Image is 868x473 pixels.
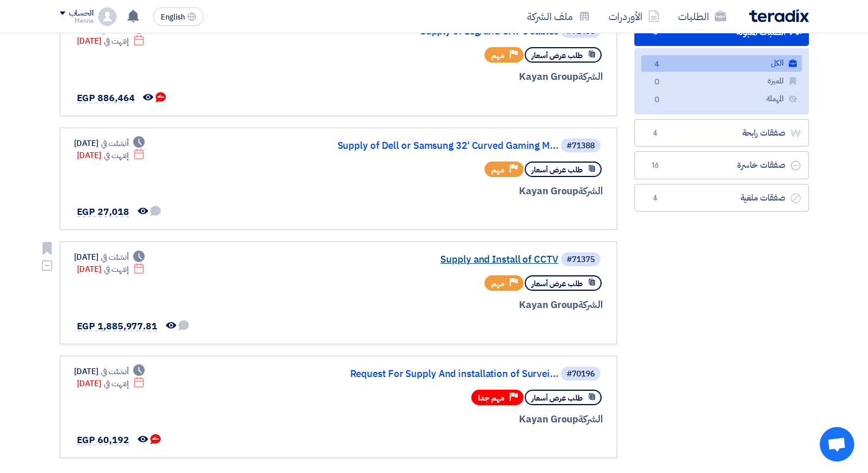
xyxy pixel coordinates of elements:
div: Kayan Group [327,70,603,84]
div: Kayan Group [327,184,603,199]
div: Kayan Group [327,298,603,313]
span: 0 [650,76,664,89]
div: #71388 [567,142,595,150]
div: الحساب [69,9,94,18]
div: [DATE] [77,149,145,161]
span: مهم [491,278,505,289]
div: #71375 [567,256,595,264]
div: [DATE] [77,378,145,390]
span: مهم [491,164,505,175]
span: أنشئت في [101,366,129,378]
a: الطلبات [669,3,735,30]
div: [DATE] [74,366,145,378]
span: 16 [649,160,662,171]
a: المميزة [641,73,802,90]
div: #70196 [567,370,595,378]
span: EGP 60,192 [77,433,129,447]
a: Supply and Install of CCTV [329,255,559,265]
span: طلب عرض أسعار [532,164,583,175]
span: أنشئت في [101,137,129,149]
a: صفقات رابحة4 [634,119,809,147]
a: الكل [641,55,802,72]
a: ملف الشركة [518,3,599,30]
a: صفقات ملغية4 [634,184,809,212]
span: إنتهت في [104,35,129,47]
a: Request For Supply And installation of Survei... [329,369,559,379]
span: 4 [649,128,662,139]
div: [DATE] [77,263,145,275]
span: مهم جدا [478,393,505,403]
a: Supply of Dell or Samsung 32' Curved Gaming M... [329,141,559,151]
span: الشركة [578,412,603,426]
button: English [153,7,204,26]
div: Open chat [820,427,854,462]
div: [DATE] [74,137,145,149]
a: المهملة [641,91,802,107]
span: 4 [649,193,662,204]
img: Teradix logo [749,9,809,22]
a: صفقات خاسرة16 [634,151,809,179]
span: 4 [650,59,664,71]
div: Menna [60,18,94,24]
span: طلب عرض أسعار [532,393,583,403]
div: [DATE] [77,35,145,47]
span: English [161,13,185,21]
span: أنشئت في [101,251,129,263]
span: الشركة [578,184,603,198]
div: Kayan Group [327,412,603,427]
span: الشركة [578,298,603,312]
span: طلب عرض أسعار [532,278,583,289]
span: EGP 886,464 [77,91,135,105]
span: EGP 1,885,977.81 [77,320,157,333]
span: 0 [650,94,664,106]
img: profile_test.png [98,7,117,26]
span: إنتهت في [104,378,129,390]
span: EGP 27,018 [77,205,129,219]
a: الأوردرات [599,3,669,30]
span: الشركة [578,70,603,84]
span: إنتهت في [104,149,129,161]
span: طلب عرض أسعار [532,50,583,61]
div: [DATE] [74,251,145,263]
span: مهم [491,50,505,61]
span: إنتهت في [104,263,129,275]
div: #71438 [567,28,595,36]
